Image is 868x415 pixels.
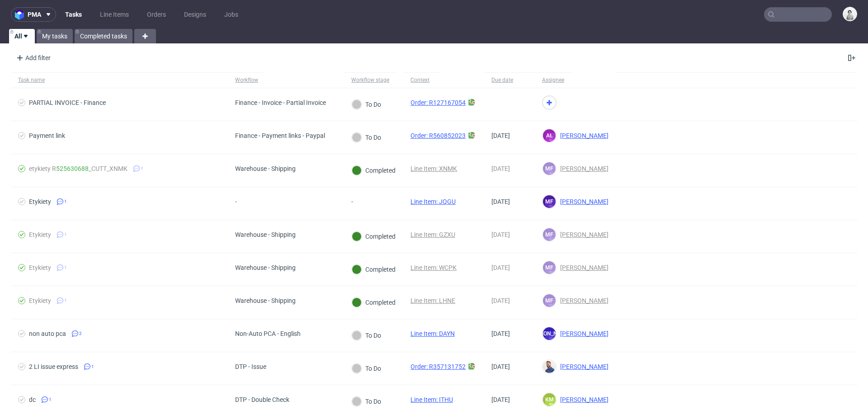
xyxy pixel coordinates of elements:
figcaption: MF [543,294,556,307]
figcaption: [PERSON_NAME] [543,327,556,340]
figcaption: MF [543,162,556,175]
div: Warehouse - Shipping [235,297,296,304]
div: Etykiety [29,297,51,304]
div: To Do [352,132,381,142]
a: Line Item: ITHU [410,396,453,403]
a: Line Item: XNMK [410,165,457,172]
div: DTP - Double Check [235,396,289,403]
div: Completed [352,165,396,175]
a: Completed tasks [75,29,132,43]
a: Order: R127167054 [410,99,466,106]
span: Task name [18,76,221,84]
div: 2 LI issue express [29,363,78,370]
div: DTP - Issue [235,363,266,370]
span: 1 [91,363,94,370]
span: Due date [491,76,528,84]
span: 1 [141,165,143,172]
a: Order: R560852023 [410,132,466,139]
a: Line Item: JQGU [410,198,456,205]
a: Line Item: GZXU [410,231,455,238]
span: 2 [79,330,82,337]
span: 1 [64,198,67,205]
span: [PERSON_NAME] [557,264,609,271]
a: Line Item: WCPK [410,264,457,271]
div: - [351,198,373,205]
div: Finance - Invoice - Partial Invoice [235,99,326,106]
span: [PERSON_NAME] [557,396,609,403]
span: [DATE] [491,132,510,139]
span: [PERSON_NAME] [557,132,609,139]
div: Assignee [542,76,564,84]
figcaption: AŁ [543,129,556,142]
span: [DATE] [491,165,510,172]
a: Line Item: LHNE [410,297,455,304]
a: 525630688 [56,165,89,172]
div: Completed [352,264,396,274]
div: To Do [352,99,381,109]
figcaption: MF [543,195,556,208]
div: Warehouse - Shipping [235,165,296,172]
a: Line Items [94,7,134,22]
span: [PERSON_NAME] [557,198,609,205]
div: - [235,198,257,205]
span: 1 [64,231,67,238]
div: Etykiety [29,198,51,205]
span: [PERSON_NAME] [557,231,609,238]
span: pma [28,11,41,18]
div: To Do [352,330,381,340]
div: etykiety R _CUTT_XNMK [29,165,127,172]
div: Completed [352,231,396,241]
a: Orders [142,7,171,22]
span: 1 [49,396,52,403]
div: Warehouse - Shipping [235,231,296,238]
img: logo [15,9,28,20]
div: Add filter [13,51,52,65]
span: 1 [64,264,67,271]
figcaption: MF [543,261,556,274]
div: Completed [352,297,396,307]
img: Michał Rachański [543,360,556,373]
div: Finance - Payment links - Paypal [235,132,325,139]
span: [PERSON_NAME] [557,330,609,337]
a: My tasks [37,29,73,43]
figcaption: MF [543,228,556,241]
span: [PERSON_NAME] [557,297,609,304]
div: Non-Auto PCA - English [235,330,301,337]
span: [DATE] [491,330,510,337]
div: Context [410,76,432,84]
div: To Do [352,363,381,373]
div: dc [29,396,36,403]
span: 1 [64,297,67,304]
button: pma [11,7,56,22]
div: Workflow stage [351,76,389,84]
div: Workflow [235,76,258,84]
span: [DATE] [491,297,510,304]
span: [DATE] [491,396,510,403]
figcaption: KM [543,393,556,406]
div: Payment link [29,132,65,139]
span: [PERSON_NAME] [557,165,609,172]
div: Etykiety [29,231,51,238]
span: [DATE] [491,231,510,238]
span: [DATE] [491,363,510,370]
a: Tasks [60,7,87,22]
a: Line Item: DAYN [410,330,455,337]
div: non auto pca [29,330,66,337]
img: Dudek Mariola [844,8,856,20]
div: Etykiety [29,264,51,271]
a: All [9,29,35,43]
span: [DATE] [491,198,510,205]
div: To Do [352,396,381,406]
a: Order: R357131752 [410,363,466,370]
a: Designs [179,7,212,22]
div: PARTIAL INVOICE - Finance [29,99,106,106]
span: [PERSON_NAME] [557,363,609,370]
span: [DATE] [491,264,510,271]
div: Warehouse - Shipping [235,264,296,271]
a: Jobs [219,7,244,22]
